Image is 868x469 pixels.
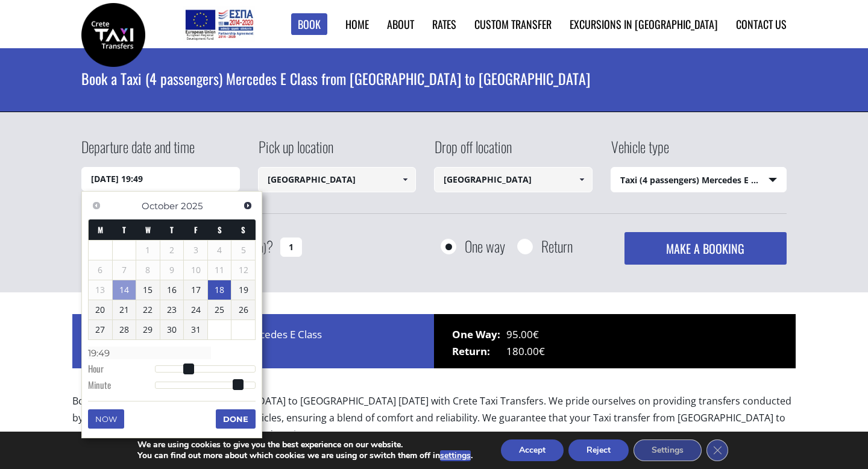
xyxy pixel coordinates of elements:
[88,379,155,394] dt: Minute
[432,16,456,32] a: Rates
[258,167,417,192] input: Select pickup location
[72,392,796,453] p: Book a Taxi transfer from [GEOGRAPHIC_DATA] to [GEOGRAPHIC_DATA] [DATE] with Crete Taxi Transfers...
[231,280,255,300] a: 19
[241,224,245,236] span: Sunday
[194,224,198,236] span: Friday
[387,16,414,32] a: About
[706,439,728,461] button: Close GDPR Cookie Banner
[434,136,512,167] label: Drop off location
[88,198,104,214] a: Previous
[208,280,231,300] a: 18
[184,300,207,319] a: 24
[452,343,506,360] span: Return:
[634,439,702,461] button: Settings
[501,439,564,461] button: Accept
[183,6,255,42] img: e-bannersEUERDF180X90.jpg
[243,201,253,210] span: Next
[231,260,255,280] span: 12
[113,300,136,319] a: 21
[611,136,669,167] label: Vehicle type
[145,224,151,236] span: Wednesday
[624,232,787,265] button: MAKE A BOOKING
[89,280,112,300] span: 13
[208,241,231,260] span: 4
[239,198,256,214] a: Next
[231,300,255,319] a: 26
[395,167,415,192] a: Show All Items
[136,320,160,339] a: 29
[113,260,136,280] span: 7
[142,200,178,212] span: October
[231,241,255,260] span: 5
[160,300,184,319] a: 23
[465,239,505,254] label: One way
[736,16,787,32] a: Contact us
[291,13,327,36] a: Book
[113,320,136,339] a: 28
[89,300,112,319] a: 20
[434,167,593,192] input: Select drop-off location
[216,409,256,429] button: Done
[258,136,333,167] label: Pick up location
[184,280,207,300] a: 17
[170,224,174,236] span: Thursday
[136,280,160,300] a: 15
[208,300,231,319] a: 25
[137,450,473,461] p: You can find out more about which cookies we are using or switch them off in .
[345,16,369,32] a: Home
[218,224,222,236] span: Saturday
[474,16,552,32] a: Custom Transfer
[137,439,473,450] p: We are using cookies to give you the best experience on our website.
[184,260,207,280] span: 10
[98,224,103,236] span: Monday
[136,300,160,319] a: 22
[440,450,471,461] button: settings
[81,48,787,109] h1: Book a Taxi (4 passengers) Mercedes E Class from [GEOGRAPHIC_DATA] to [GEOGRAPHIC_DATA]
[89,320,112,339] a: 27
[81,3,145,67] img: Crete Taxi Transfers | Book a Taxi transfer from Rethymnon city to Heraklion airport | Crete Taxi...
[181,200,203,212] span: 2025
[136,241,160,260] span: 1
[88,362,155,378] dt: Hour
[611,168,787,193] span: Taxi (4 passengers) Mercedes E Class
[113,280,136,300] a: 14
[136,260,160,280] span: 8
[160,241,184,260] span: 2
[160,320,184,339] a: 30
[160,280,184,300] a: 16
[184,241,207,260] span: 3
[568,439,629,461] button: Reject
[184,320,207,339] a: 31
[92,201,101,210] span: Previous
[81,136,195,167] label: Departure date and time
[570,16,718,32] a: Excursions in [GEOGRAPHIC_DATA]
[72,314,434,368] div: Price for 1 x Taxi (4 passengers) Mercedes E Class
[541,239,573,254] label: Return
[452,326,506,343] span: One Way:
[122,224,126,236] span: Tuesday
[81,27,145,40] a: Crete Taxi Transfers | Book a Taxi transfer from Rethymnon city to Heraklion airport | Crete Taxi...
[89,260,112,280] span: 6
[571,167,591,192] a: Show All Items
[160,260,184,280] span: 9
[434,314,796,368] div: 95.00€ 180.00€
[88,409,124,429] button: Now
[208,260,231,280] span: 11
